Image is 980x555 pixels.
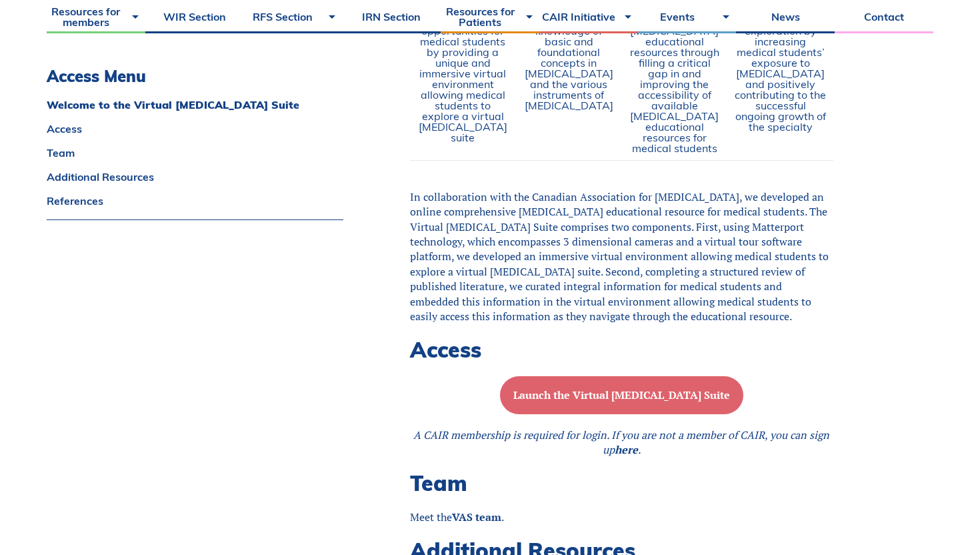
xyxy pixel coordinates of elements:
em: A CAIR membership is required for login. If you are not a member of CAIR, you can sign up . [413,428,829,457]
p: In collaboration with the Canadian Association for [MEDICAL_DATA], we developed an online compreh... [410,189,833,324]
td: Increase knowledge of basic and foundational concepts in [MEDICAL_DATA] and the various instrumen... [516,8,622,161]
a: Access [47,123,343,134]
a: Launch the Virtual [MEDICAL_DATA] Suite [500,388,743,402]
a: here [615,442,638,457]
td: Facilitate career exploration by increasing medical students’ exposure to [MEDICAL_DATA] and posi... [727,8,833,161]
h2: Access [410,337,833,362]
h3: Access Menu [47,67,343,86]
a: Additional Resources [47,171,343,182]
p: Meet the . [410,510,833,524]
span: Team [410,470,467,496]
a: Team [47,147,343,158]
a: References [47,195,343,206]
b: Launch the Virtual [MEDICAL_DATA] Suite [513,388,730,402]
button: Launch the Virtual [MEDICAL_DATA] Suite [500,376,743,414]
a: VAS team [452,510,501,524]
td: Enhance learning opportunities for medical students by providing a unique and immersive virtual e... [410,8,516,161]
a: Welcome to the Virtual [MEDICAL_DATA] Suite [47,99,343,110]
td: Improve [MEDICAL_DATA] educational resources through filling a critical gap in and improving the ... [621,8,727,161]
